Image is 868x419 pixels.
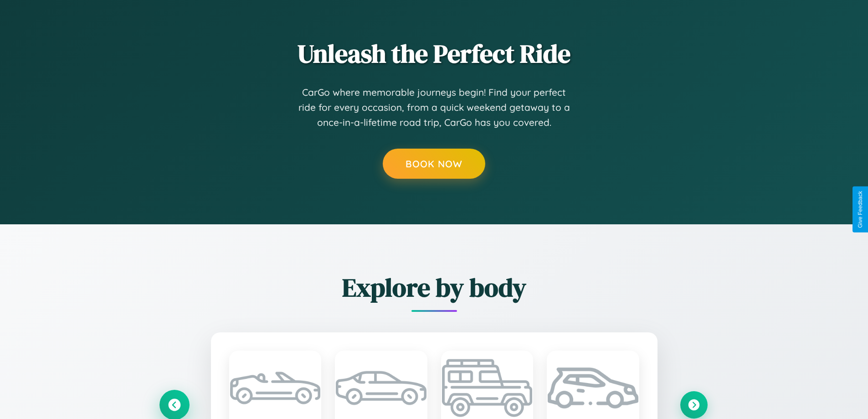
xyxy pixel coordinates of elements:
[383,149,485,179] button: Book Now
[298,85,571,130] p: CarGo where memorable journeys begin! Find your perfect ride for every occasion, from a quick wee...
[161,36,708,71] h2: Unleash the Perfect Ride
[161,270,708,305] h2: Explore by body
[857,191,863,228] div: Give Feedback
